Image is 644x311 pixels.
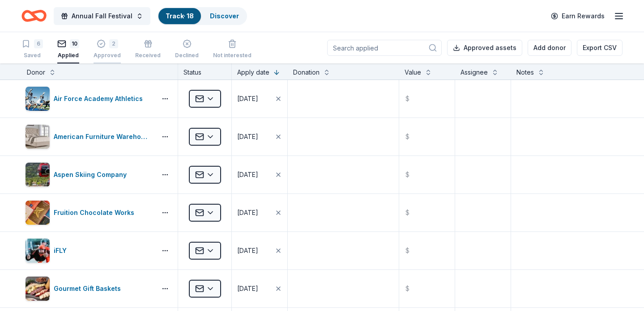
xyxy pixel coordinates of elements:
div: Fruition Chocolate Works [54,207,138,218]
div: Not interested [213,52,252,59]
div: Declined [175,52,199,59]
div: [DATE] [237,93,258,104]
a: Earn Rewards [546,8,610,24]
a: Home [21,5,47,26]
button: Not interested [213,36,252,63]
div: [DATE] [237,169,258,180]
div: 6 [34,39,43,48]
button: [DATE] [232,80,287,118]
button: [DATE] [232,270,287,307]
button: [DATE] [232,118,287,155]
div: American Furniture Warehouse [54,131,153,142]
img: Image for American Furniture Warehouse [26,125,50,149]
button: Approved assets [447,40,522,56]
button: 6Saved [21,36,43,63]
button: Image for Gourmet Gift BasketsGourmet Gift Baskets [25,276,153,301]
button: 2Approved [94,36,121,63]
button: Image for iFLYiFLY [25,238,153,263]
div: Donation [293,67,320,78]
img: Image for Aspen Skiing Company [26,163,50,187]
div: [DATE] [237,207,258,218]
input: Search applied [327,40,442,56]
div: [DATE] [237,283,258,294]
div: Status [178,63,232,80]
div: Applied [57,52,79,59]
div: Received [135,52,161,59]
button: Add donor [528,40,571,56]
div: iFLY [54,245,70,256]
button: 10Applied [57,36,79,63]
div: Apply date [237,67,269,78]
div: Air Force Academy Athletics [54,93,146,104]
img: Image for Air Force Academy Athletics [26,87,50,111]
div: Value [405,67,421,78]
button: Track· 18Discover [158,7,247,25]
div: Donor [27,67,45,78]
span: Annual Fall Festival [72,11,132,21]
button: Export CSV [577,40,623,56]
button: Received [135,36,161,63]
div: Notes [516,67,534,78]
div: [DATE] [237,131,258,142]
button: Image for Aspen Skiing CompanyAspen Skiing Company [25,162,153,187]
img: Image for Gourmet Gift Baskets [26,277,50,301]
div: Gourmet Gift Baskets [54,283,124,294]
button: [DATE] [232,194,287,231]
button: Image for Air Force Academy AthleticsAir Force Academy Athletics [25,86,153,111]
a: Discover [210,12,239,20]
a: Track· 18 [166,12,194,20]
img: Image for iFLY [26,239,50,263]
button: [DATE] [232,156,287,193]
img: Image for Fruition Chocolate Works [26,201,50,225]
div: Aspen Skiing Company [54,169,130,180]
button: [DATE] [232,232,287,269]
button: Declined [175,36,199,63]
div: Saved [21,52,43,59]
div: 2 [109,39,118,48]
div: Approved [94,52,121,59]
button: Image for American Furniture WarehouseAmerican Furniture Warehouse [25,124,153,149]
button: Annual Fall Festival [54,7,150,25]
div: Assignee [461,67,488,78]
div: 10 [70,39,79,48]
button: Image for Fruition Chocolate WorksFruition Chocolate Works [25,200,153,225]
div: [DATE] [237,245,258,256]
